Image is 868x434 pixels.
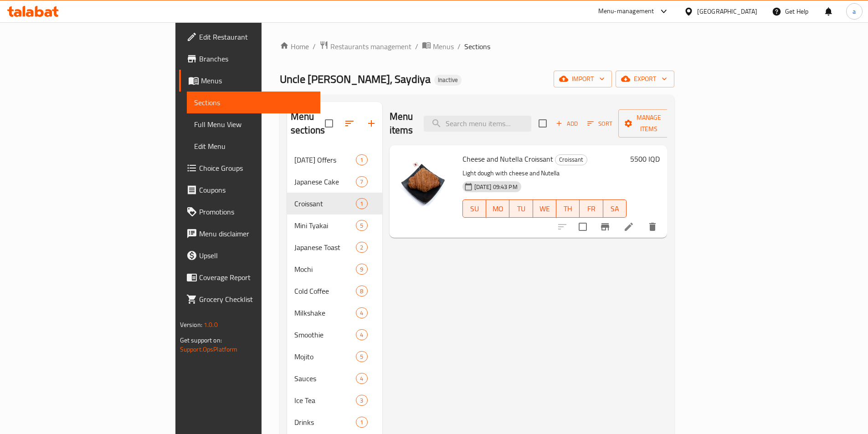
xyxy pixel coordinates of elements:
button: delete [642,216,663,238]
button: SU [462,199,486,218]
span: SU [467,202,483,215]
div: Milkshake4 [287,302,382,324]
button: SA [603,199,627,218]
div: Inactive [434,75,462,86]
span: Select section [533,114,552,133]
span: [DATE] 09:43 PM [471,183,521,191]
button: Sort [585,117,615,131]
div: items [356,154,367,165]
h6: 5500 IQD [630,153,660,165]
span: 4 [356,374,367,383]
div: items [356,351,367,362]
span: FR [583,202,599,215]
span: WE [537,202,553,215]
span: Grocery Checklist [199,294,313,305]
li: / [457,41,461,52]
div: Sauces4 [287,368,382,389]
div: items [356,329,367,340]
span: Select all sections [319,114,339,133]
span: Japanese Cake [294,176,356,187]
span: Promotions [199,206,313,217]
span: Add [555,118,579,129]
div: items [356,176,367,187]
span: a [853,6,856,16]
div: [DATE] Offers1 [287,149,382,171]
span: Add item [552,117,581,131]
span: Choice Groups [199,163,313,174]
span: Manage items [626,112,672,135]
span: TU [513,202,529,215]
button: TU [509,199,533,218]
span: Restaurants management [330,41,411,52]
span: Menu disclaimer [199,228,313,239]
span: Coverage Report [199,272,313,283]
nav: breadcrumb [280,41,674,52]
span: TH [560,202,576,215]
div: items [356,264,367,275]
span: export [623,73,667,85]
span: Ice Tea [294,395,356,406]
span: Menus [201,75,313,86]
span: Drinks [294,417,356,428]
button: WE [533,199,556,218]
span: Inactive [434,76,462,84]
span: 1.0.0 [204,319,218,331]
div: Croissant1 [287,193,382,214]
span: Edit Restaurant [199,31,313,42]
div: Menu-management [598,6,654,17]
span: Coupons [199,184,313,195]
p: Light dough with cheese and Nutella [462,168,627,179]
span: MO [490,202,506,215]
a: Choice Groups [179,157,320,179]
span: Sauces [294,373,356,384]
span: Get support on: [180,334,222,346]
div: items [356,417,367,428]
a: Grocery Checklist [179,288,320,310]
div: items [356,286,367,296]
div: items [356,220,367,231]
span: 3 [356,396,367,405]
div: Drinks1 [287,411,382,433]
h2: Menu items [390,110,413,137]
div: Smoothie4 [287,324,382,346]
span: Croissant [294,198,356,209]
a: Coverage Report [179,266,320,288]
span: Upsell [199,250,313,261]
div: Ramadan Offers [294,154,356,165]
div: Mini Tyakai [294,220,356,231]
div: Mojito [294,351,356,362]
span: SA [607,202,623,215]
button: TH [556,199,580,218]
a: Branches [179,48,320,70]
a: Menus [179,70,320,92]
a: Menus [422,41,454,52]
a: Restaurants management [319,41,411,52]
div: Mojito5 [287,346,382,368]
div: Croissant [555,154,587,165]
div: items [356,242,367,253]
span: Select to update [573,217,592,236]
span: 1 [356,156,367,164]
span: 5 [356,221,367,230]
span: Cold Coffee [294,286,356,296]
button: Add [552,117,581,131]
span: Edit Menu [194,141,313,152]
span: Sort sections [339,112,360,134]
a: Edit menu item [623,221,634,232]
a: Coupons [179,179,320,201]
span: Sections [464,41,490,52]
span: 8 [356,287,367,296]
span: 1 [356,418,367,427]
span: Full Menu View [194,119,313,130]
input: search [424,116,531,132]
div: items [356,395,367,406]
button: import [554,71,612,87]
span: 9 [356,265,367,274]
span: Branches [199,53,313,64]
span: Menus [433,41,454,52]
span: 4 [356,331,367,339]
button: Branch-specific-item [594,216,616,238]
